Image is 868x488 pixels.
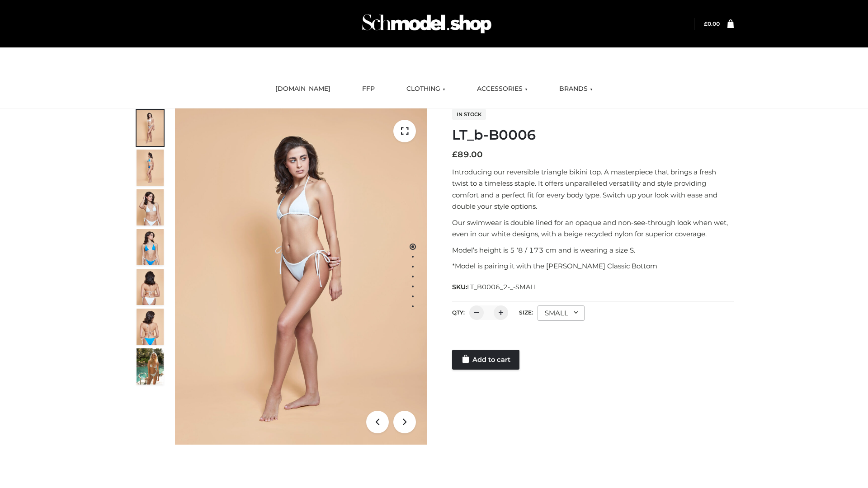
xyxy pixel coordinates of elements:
[452,309,465,316] label: QTY:
[137,309,164,345] img: ArielClassicBikiniTop_CloudNine_AzureSky_OW114ECO_8-scaled.jpg
[137,269,164,305] img: ArielClassicBikiniTop_CloudNine_AzureSky_OW114ECO_7-scaled.jpg
[452,150,458,160] span: £
[175,108,427,445] img: ArielClassicBikiniTop_CloudNine_AzureSky_OW114ECO_1
[452,260,734,272] p: *Model is pairing it with the [PERSON_NAME] Classic Bottom
[137,110,164,146] img: ArielClassicBikiniTop_CloudNine_AzureSky_OW114ECO_1-scaled.jpg
[452,127,734,143] h1: LT_b-B0006
[137,189,164,225] img: ArielClassicBikiniTop_CloudNine_AzureSky_OW114ECO_3-scaled.jpg
[359,6,495,42] img: Schmodel Admin 964
[704,20,720,27] a: £0.00
[470,79,534,99] a: ACCESSORIES
[538,305,585,321] div: SMALL
[400,79,452,99] a: CLOTHING
[704,20,708,27] span: £
[452,166,734,212] p: Introducing our reversible triangle bikini top. A masterpiece that brings a fresh twist to a time...
[452,150,483,160] bdi: 89.00
[137,229,164,265] img: ArielClassicBikiniTop_CloudNine_AzureSky_OW114ECO_4-scaled.jpg
[452,282,538,292] span: SKU:
[519,309,533,316] label: Size:
[452,217,734,240] p: Our swimwear is double lined for an opaque and non-see-through look when wet, even in our white d...
[467,283,538,291] span: LT_B0006_2-_-SMALL
[137,348,164,385] img: Arieltop_CloudNine_AzureSky2.jpg
[452,244,734,256] p: Model’s height is 5 ‘8 / 173 cm and is wearing a size S.
[269,79,337,99] a: [DOMAIN_NAME]
[355,79,382,99] a: FFP
[452,350,519,370] a: Add to cart
[552,79,599,99] a: BRANDS
[452,109,486,120] span: In stock
[704,20,720,27] bdi: 0.00
[137,150,164,186] img: ArielClassicBikiniTop_CloudNine_AzureSky_OW114ECO_2-scaled.jpg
